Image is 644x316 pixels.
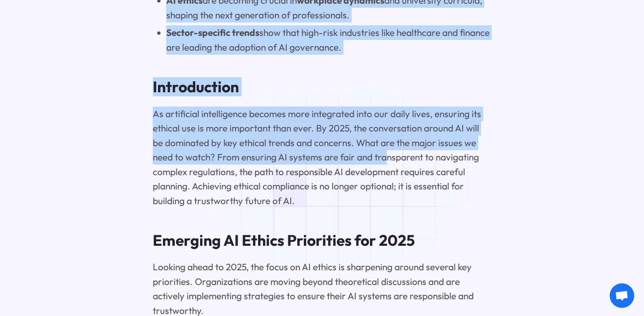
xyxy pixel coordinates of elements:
h2: Emerging AI Ethics Priorities for 2025 [153,231,491,249]
div: Open chat [610,283,634,308]
li: show that high-risk industries like healthcare and finance are leading the adoption of AI governa... [166,25,491,54]
p: As artificial intelligence becomes more integrated into our daily lives, ensuring its ethical use... [153,107,491,208]
h2: Introduction [153,78,491,96]
strong: Sector-specific trends [166,27,259,38]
